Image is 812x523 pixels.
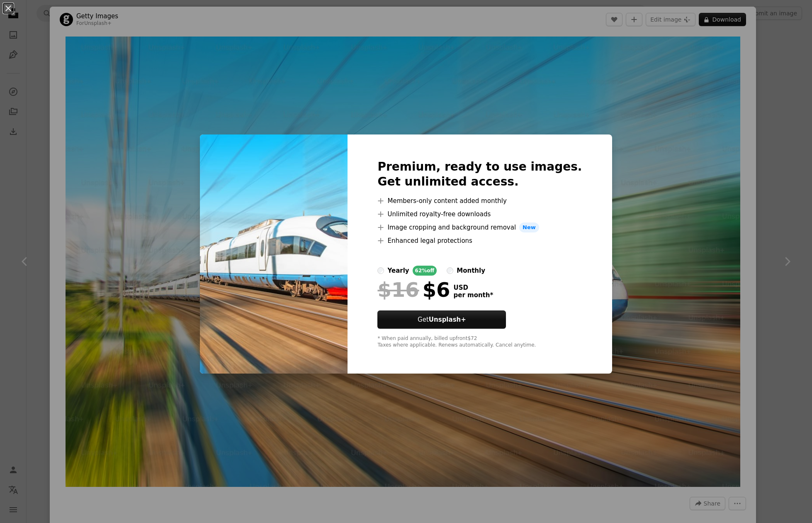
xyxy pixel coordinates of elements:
div: $6 [377,279,450,301]
li: Members-only content added monthly [377,196,582,206]
img: premium_photo-1664297433956-6bbd28337dc6 [200,134,348,374]
button: GetUnsplash+ [377,310,506,329]
li: Enhanced legal protections [377,236,582,246]
span: per month * [453,291,493,299]
div: 62% off [413,266,437,276]
div: * When paid annually, billed upfront $72 Taxes where applicable. Renews automatically. Cancel any... [377,335,582,349]
input: monthly [447,267,453,274]
strong: Unsplash+ [429,316,466,323]
span: New [519,222,539,232]
input: yearly62%off [377,267,384,274]
span: USD [453,284,493,291]
span: $16 [377,279,419,301]
li: Unlimited royalty-free downloads [377,209,582,219]
li: Image cropping and background removal [377,222,582,232]
h2: Premium, ready to use images. Get unlimited access. [377,159,582,189]
div: yearly [387,266,409,276]
div: monthly [457,266,485,276]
